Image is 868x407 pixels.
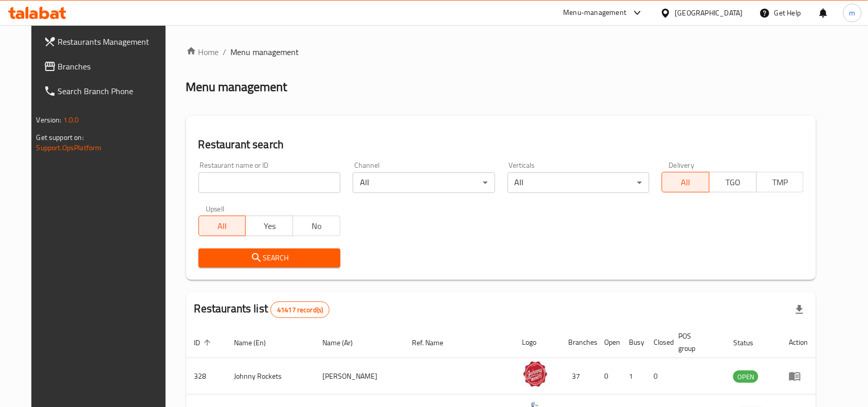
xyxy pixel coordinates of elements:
[646,358,671,395] td: 0
[206,205,225,213] label: Upsell
[194,301,330,318] h2: Restaurants list
[223,46,227,58] li: /
[198,172,340,193] input: Search for restaurant name or ID..
[198,249,340,268] button: Search
[353,172,495,193] div: All
[37,141,102,154] a: Support.OpsPlatform
[596,327,621,358] th: Open
[293,216,340,236] button: No
[789,370,808,382] div: Menu
[207,252,332,264] span: Search
[733,337,767,349] span: Status
[226,358,315,395] td: Johnny Rockets
[412,337,457,349] span: Ref. Name
[198,137,804,152] h2: Restaurant search
[564,7,627,19] div: Menu-management
[63,113,79,127] span: 1.0.0
[675,7,743,19] div: [GEOGRAPHIC_DATA]
[58,36,168,48] span: Restaurants Management
[621,327,646,358] th: Busy
[271,305,329,315] span: 41417 record(s)
[621,358,646,395] td: 1
[58,85,168,97] span: Search Branch Phone
[781,327,816,358] th: Action
[560,358,596,395] td: 37
[514,327,560,358] th: Logo
[714,175,753,190] span: TGO
[186,46,817,58] nav: breadcrumb
[37,131,84,144] span: Get support on:
[679,330,713,355] span: POS group
[35,79,176,103] a: Search Branch Phone
[58,60,168,73] span: Branches
[37,113,62,127] span: Version:
[186,79,287,95] h2: Menu management
[646,327,671,358] th: Closed
[761,175,800,190] span: TMP
[522,361,548,387] img: Johnny Rockets
[270,302,330,318] div: Total records count
[849,7,856,19] span: m
[186,46,219,58] a: Home
[666,175,706,190] span: All
[560,327,596,358] th: Branches
[194,337,214,349] span: ID
[733,371,758,383] span: OPEN
[322,337,366,349] span: Name (Ar)
[596,358,621,395] td: 0
[198,216,246,236] button: All
[787,297,812,322] div: Export file
[35,29,176,54] a: Restaurants Management
[662,172,710,192] button: All
[508,172,649,193] div: All
[203,219,242,234] span: All
[250,219,289,234] span: Yes
[709,172,757,192] button: TGO
[756,172,804,192] button: TMP
[314,358,404,395] td: [PERSON_NAME]
[733,370,758,383] div: OPEN
[35,54,176,79] a: Branches
[231,46,299,58] span: Menu management
[186,358,226,395] td: 328
[669,162,695,169] label: Delivery
[234,337,280,349] span: Name (En)
[245,216,293,236] button: Yes
[297,219,336,234] span: No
